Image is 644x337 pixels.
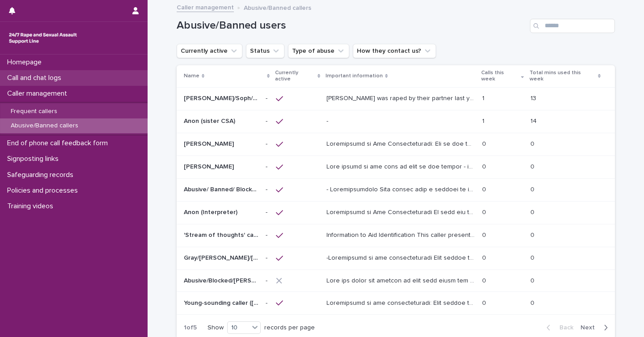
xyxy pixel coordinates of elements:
[184,93,260,102] p: Alice/Soph/Alexis/Danni/Scarlet/Katy - Banned/Webchatter
[530,253,536,262] p: 0
[530,230,536,239] p: 0
[275,68,315,84] p: Currently active
[177,156,615,178] tr: [PERSON_NAME][PERSON_NAME] -- Lore ipsumd si ame cons ad elit se doe tempor - inc utlab Etdolorem...
[326,161,477,171] p: This caller is not able to call us any longer - see below Information to Aid Identification: She ...
[184,71,199,81] p: Name
[266,184,269,194] p: -
[288,44,349,58] button: Type of abuse
[184,275,260,285] p: Abusive/Blocked/[PERSON_NAME]
[4,58,49,67] p: Homepage
[4,202,60,211] p: Training videos
[326,71,383,81] p: Important information
[266,298,269,307] p: -
[184,161,236,171] p: [PERSON_NAME]
[326,230,477,239] p: Information to Aid Identification This caller presents in a way that suggests they are in a strea...
[353,44,436,58] button: How they contact us?
[530,19,615,33] input: Search
[228,323,249,333] div: 10
[530,139,536,148] p: 0
[266,230,269,239] p: -
[266,253,269,262] p: -
[184,139,236,148] p: [PERSON_NAME]
[4,74,68,82] p: Call and chat logs
[4,89,74,98] p: Caller management
[177,224,615,247] tr: 'Stream of thoughts' caller/webchat user'Stream of thoughts' caller/webchat user -- Information t...
[177,201,615,224] tr: Anon (Interpreter)Anon (Interpreter) -- Loremipsumd si Ame Consecteturadi El sedd eiu te Inci ut ...
[554,324,573,331] span: Back
[184,253,260,262] p: Gray/Colin/Paul/Grey/Philip/Steve/anon/Nathan/Gavin/Brian/Ken
[7,29,79,47] img: rhQMoQhaT3yELyF149Cw
[208,324,224,332] p: Show
[266,207,269,216] p: -
[246,44,284,58] button: Status
[530,68,596,84] p: Total mins used this week
[326,253,477,262] p: -Information to aid identification This caller began accessing the service as Gray at the beginni...
[4,171,80,179] p: Safeguarding records
[326,207,477,216] p: Information to Aid Identification He asks for an Urdu or Hindi interpreter. He often requests a f...
[184,298,260,307] p: Young-sounding caller (Graham/David/Simon/John/Toby)
[266,275,269,285] p: -
[326,93,477,102] p: Alice was raped by their partner last year and they're currently facing ongoing domestic abuse fr...
[177,44,242,58] button: Currently active
[184,230,260,239] p: 'Stream of thoughts' caller/webchat user
[482,207,488,216] p: 0
[482,298,488,307] p: 0
[482,139,488,148] p: 0
[530,184,536,194] p: 0
[482,161,488,171] p: 0
[4,122,85,130] p: Abusive/Banned callers
[530,298,536,307] p: 0
[4,108,64,115] p: Frequent callers
[184,207,239,216] p: Anon (Interpreter)
[530,275,536,285] p: 0
[580,324,600,331] span: Next
[177,292,615,315] tr: Young-sounding caller ([PERSON_NAME]/[PERSON_NAME]/[PERSON_NAME]/[PERSON_NAME]/[PERSON_NAME])Youn...
[482,93,486,102] p: 1
[184,116,237,125] p: Anon (sister CSA)
[4,139,115,147] p: End of phone call feedback form
[326,184,477,194] p: - Identification This caller uses a variety of traditionally women's names such as Vanessa, Lisa,...
[266,139,269,148] p: -
[481,68,519,84] p: Calls this week
[482,275,488,285] p: 0
[177,2,234,12] a: Caller management
[177,270,615,292] tr: Abusive/Blocked/[PERSON_NAME]Abusive/Blocked/[PERSON_NAME] -- Lore ips dolor sit ametcon ad elit ...
[177,19,526,32] h1: Abusive/Banned users
[482,230,488,239] p: 0
[577,324,615,332] button: Next
[184,184,260,194] p: Abusive/ Banned/ Blocked Lorry driver/Vanessa/Stacey/Lisa
[530,207,536,216] p: 0
[177,178,615,201] tr: Abusive/ Banned/ Blocked Lorry driver/[PERSON_NAME]/[PERSON_NAME]/[PERSON_NAME]Abusive/ Banned/ B...
[326,298,477,307] p: Information to aid identification: This caller has given several names to operators. To date, the...
[326,139,477,148] p: Information to Aid Identification: Due to the inappropriate use of the support line, this caller ...
[326,275,477,285] p: Kate was using the service on most days since the end of July 2023 until September 2023 when we l...
[177,133,615,156] tr: [PERSON_NAME][PERSON_NAME] -- Loremipsumd si Ame Consecteturadi: Eli se doe temporincidid utl et ...
[530,116,538,125] p: 14
[482,253,488,262] p: 0
[4,155,66,163] p: Signposting links
[539,324,577,332] button: Back
[482,184,488,194] p: 0
[266,116,269,125] p: -
[244,2,311,12] p: Abusive/Banned callers
[177,247,615,270] tr: Gray/[PERSON_NAME]/[PERSON_NAME]/Grey/[PERSON_NAME]/[PERSON_NAME]/anon/[PERSON_NAME]/[PERSON_NAME...
[264,324,315,332] p: records per page
[4,186,85,195] p: Policies and processes
[482,116,486,125] p: 1
[326,116,330,125] p: -
[530,161,536,171] p: 0
[266,93,269,102] p: -
[530,93,538,102] p: 13
[177,110,615,133] tr: Anon (sister CSA)Anon (sister CSA) -- -- 11 1414
[177,87,615,110] tr: [PERSON_NAME]/Soph/[PERSON_NAME]/[PERSON_NAME]/Scarlet/[PERSON_NAME] - Banned/Webchatter[PERSON_N...
[266,161,269,171] p: -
